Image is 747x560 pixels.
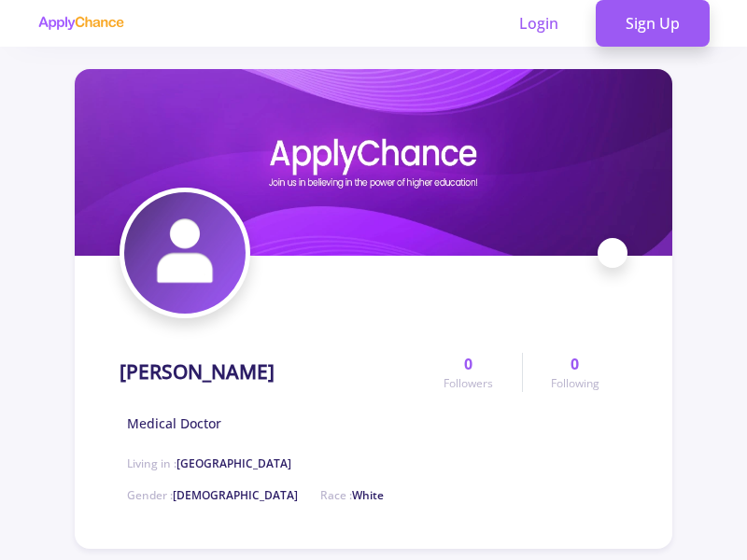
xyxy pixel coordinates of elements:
img: applychance logo text only [37,16,124,31]
span: [DEMOGRAPHIC_DATA] [173,487,298,503]
span: White [352,487,384,503]
a: 0Following [522,353,627,392]
span: 0 [464,353,472,375]
span: Followers [444,375,493,392]
span: Gender : [127,487,298,503]
img: Danial ferdosiyancover image [75,69,672,256]
span: Following [551,375,599,392]
h1: [PERSON_NAME] [120,360,275,384]
span: 0 [571,353,579,375]
span: Living in : [127,455,291,471]
span: [GEOGRAPHIC_DATA] [176,455,291,471]
a: 0Followers [416,353,521,392]
span: Medical Doctor [127,413,221,433]
span: Race : [320,487,384,503]
img: Danial ferdosiyanavatar [124,192,246,314]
